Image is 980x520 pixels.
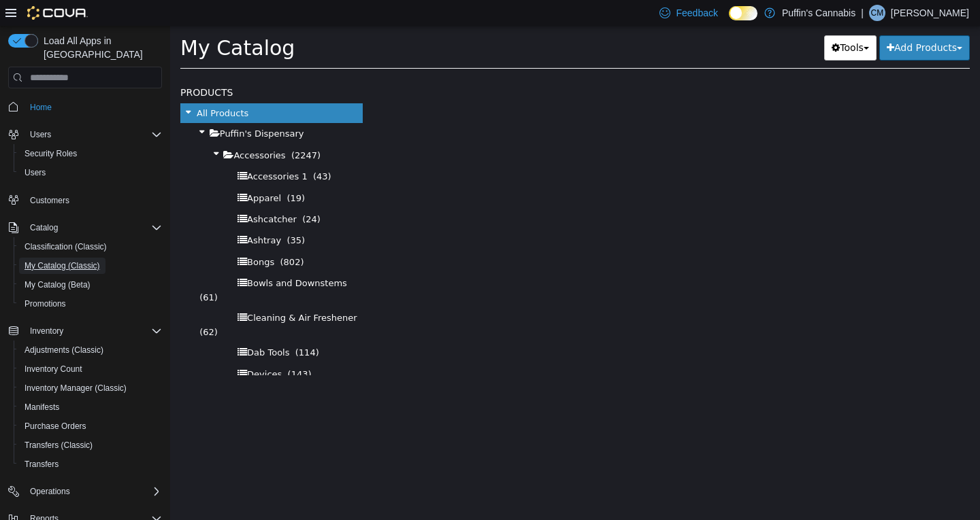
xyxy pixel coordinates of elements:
button: Inventory Count [14,360,167,379]
span: Users [30,129,51,140]
span: (143) [118,343,142,353]
span: Home [24,98,162,115]
span: All Products [27,82,78,92]
span: Cleaning & Air Freshener [77,287,187,297]
span: Operations [24,483,162,500]
span: Apparel [77,167,111,177]
button: Security Roles [14,144,167,163]
a: Customers [24,192,75,209]
span: Load All Apps in [GEOGRAPHIC_DATA] [38,34,162,61]
span: Purchase Orders [19,418,162,434]
span: Ashcatcher [77,188,127,198]
span: Classification (Classic) [24,241,107,252]
a: Purchase Orders [19,418,92,434]
span: Catalog [24,220,162,236]
p: | [861,5,864,21]
button: Catalog [3,218,167,237]
span: Adjustments (Classic) [24,345,103,356]
span: Home [30,102,52,113]
button: Transfers (Classic) [14,436,167,455]
span: My Catalog (Classic) [19,258,162,274]
button: Users [24,126,56,143]
span: (35) [116,209,135,220]
span: Bowls and Downstems [77,252,177,262]
span: (43) [143,145,161,156]
button: Tools [654,10,706,35]
span: (61) [29,266,48,277]
span: Users [19,164,162,181]
a: Users [19,164,51,181]
span: Inventory Count [19,361,162,377]
span: My Catalog (Beta) [24,279,91,290]
button: Inventory [3,322,167,341]
span: Transfers (Classic) [24,440,93,451]
a: Inventory Count [19,361,88,377]
span: My Catalog (Beta) [19,277,162,293]
p: [PERSON_NAME] [891,5,969,21]
button: Customers [3,190,167,210]
span: Inventory Manager (Classic) [19,380,162,396]
div: Curtis Muir [869,5,885,21]
span: (24) [132,188,150,198]
input: Dark Mode [729,6,757,20]
button: Catalog [24,220,63,236]
a: Transfers (Classic) [19,437,98,453]
span: Manifests [19,399,162,415]
span: (2247) [121,124,150,135]
a: Home [24,99,57,116]
span: (19) [116,167,135,177]
span: Inventory [30,326,63,336]
span: Users [24,167,46,178]
button: Add Products [709,10,800,35]
span: My Catalog [10,10,125,34]
span: Dab Tools [77,322,119,332]
button: My Catalog (Beta) [14,275,167,294]
button: Users [14,163,167,182]
span: Ashtray [77,209,111,220]
p: Puffin's Cannabis [782,5,855,21]
a: Inventory Manager (Classic) [19,380,132,396]
span: Inventory Manager (Classic) [24,383,127,394]
span: Customers [24,192,162,209]
span: Adjustments (Classic) [19,342,162,358]
a: My Catalog (Beta) [19,277,96,293]
span: Manifests [24,402,59,413]
button: Operations [3,482,167,501]
span: Inventory Count [24,364,82,375]
button: Inventory Manager (Classic) [14,379,167,398]
button: Promotions [14,294,167,313]
button: Inventory [24,323,69,339]
a: My Catalog (Classic) [19,258,105,274]
a: Adjustments (Classic) [19,342,109,358]
span: Accessories [63,124,115,135]
span: (62) [29,301,48,311]
span: Security Roles [24,148,77,159]
span: Catalog [30,222,58,233]
button: Classification (Classic) [14,237,167,256]
a: Manifests [19,399,65,415]
img: Cova [27,6,88,20]
a: Promotions [19,296,71,312]
button: Adjustments (Classic) [14,341,167,360]
span: Customers [30,195,69,206]
button: Users [3,125,167,144]
a: Classification (Classic) [19,239,112,255]
button: Transfers [14,455,167,474]
button: My Catalog (Classic) [14,256,167,275]
span: Feedback [676,6,717,20]
span: Devices [77,343,112,353]
span: Purchase Orders [24,421,86,432]
span: My Catalog (Classic) [24,260,100,271]
span: CM [871,5,884,21]
a: Transfers [19,456,64,472]
span: Transfers [19,456,162,472]
span: (114) [125,322,149,332]
button: Home [3,97,167,116]
span: Operations [30,486,70,497]
span: Accessories 1 [77,145,137,156]
span: Transfers (Classic) [19,437,162,453]
h5: Products [10,58,193,75]
button: Operations [24,483,76,500]
span: Promotions [19,296,162,312]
